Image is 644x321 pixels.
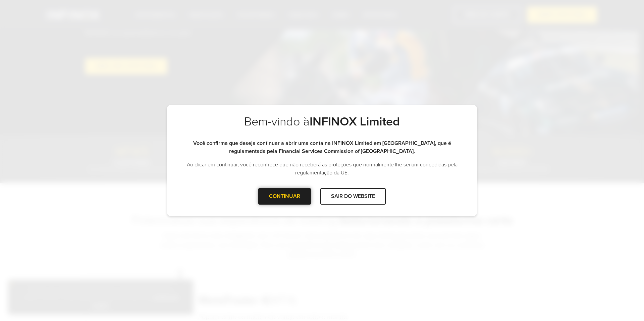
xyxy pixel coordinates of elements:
strong: INFINOX Limited [310,114,400,129]
h2: Bem-vindo à [180,114,464,139]
p: Ao clicar em continuar, você reconhece que não receberá as proteções que normalmente lhe seriam c... [180,161,464,177]
div: CONTINUAR [258,188,311,205]
strong: Você confirma que deseja continuar a abrir uma conta na INFINOX Limited em [GEOGRAPHIC_DATA], que... [193,140,451,155]
div: SAIR DO WEBSITE [320,188,386,205]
